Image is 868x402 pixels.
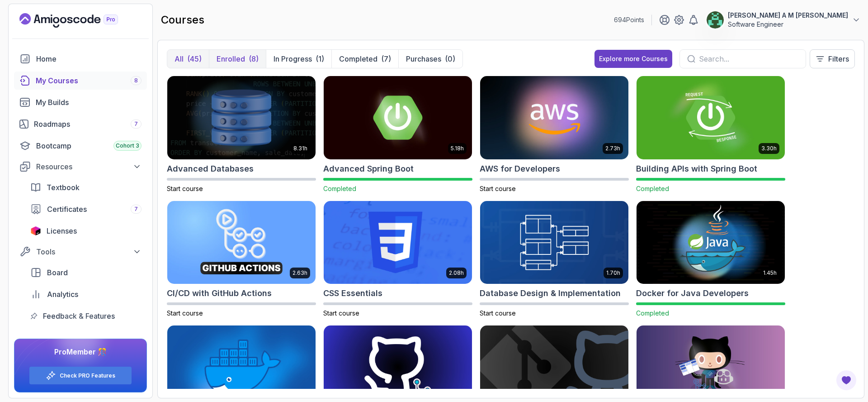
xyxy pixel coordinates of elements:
p: Software Engineer [728,20,848,29]
span: 7 [134,206,138,213]
button: In Progress(1) [266,50,331,68]
img: CSS Essentials card [324,201,472,284]
div: (0) [445,53,455,64]
div: Tools [36,246,142,257]
p: In Progress [274,53,312,64]
p: [PERSON_NAME] A M [PERSON_NAME] [728,11,848,20]
span: Completed [323,185,356,192]
button: user profile image[PERSON_NAME] A M [PERSON_NAME]Software Engineer [706,11,861,29]
div: My Builds [36,97,142,108]
p: 5.18h [451,145,464,152]
a: Docker for Java Developers card1.45hDocker for Java DevelopersCompleted [636,201,785,318]
p: Completed [339,53,377,64]
div: Roadmaps [34,119,142,129]
div: (1) [316,53,324,64]
p: 8.31h [293,145,307,152]
span: Board [47,267,68,278]
a: bootcamp [14,137,147,155]
img: Building APIs with Spring Boot card [637,76,785,159]
span: 7 [134,120,138,128]
a: builds [14,93,147,111]
p: 2.63h [292,269,307,277]
a: Building APIs with Spring Boot card3.30hBuilding APIs with Spring BootCompleted [636,76,785,193]
p: Purchases [406,53,441,64]
img: jetbrains icon [30,226,41,235]
span: Start course [167,185,203,192]
button: Explore more Courses [594,50,672,68]
h2: Advanced Spring Boot [323,163,414,175]
img: user profile image [707,11,724,29]
a: roadmaps [14,115,147,133]
span: 8 [134,77,138,84]
h2: Database Design & Implementation [480,287,621,300]
p: 1.45h [763,269,777,277]
button: Enrolled(8) [209,50,266,68]
h2: courses [161,13,204,27]
button: Tools [14,244,147,260]
img: Advanced Spring Boot card [324,76,472,159]
span: Textbook [47,182,80,193]
div: Explore more Courses [599,54,668,63]
span: Cohort 3 [116,142,139,149]
div: Home [36,53,142,64]
span: Start course [167,309,203,317]
button: Open Feedback Button [835,369,857,391]
p: 3.30h [761,145,777,152]
p: 2.73h [605,145,620,152]
span: Licenses [47,225,77,236]
h2: Docker for Java Developers [636,287,749,300]
p: 694 Points [614,15,644,24]
img: AWS for Developers card [480,76,628,159]
a: Advanced Spring Boot card5.18hAdvanced Spring BootCompleted [323,76,472,193]
p: Filters [828,53,849,64]
img: Docker for Java Developers card [637,201,785,284]
div: (7) [381,53,391,64]
span: Start course [323,309,359,317]
span: Start course [480,309,516,317]
img: Advanced Databases card [167,76,316,159]
a: feedback [25,307,147,325]
h2: Advanced Databases [167,163,254,175]
h2: Building APIs with Spring Boot [636,163,757,175]
p: Enrolled [217,53,245,64]
span: Completed [636,185,669,192]
span: Start course [480,185,516,192]
a: home [14,50,147,68]
a: licenses [25,222,147,240]
button: Completed(7) [331,50,398,68]
button: Resources [14,158,147,175]
div: (45) [187,53,202,64]
span: Certificates [47,204,87,215]
span: Completed [636,309,669,317]
a: board [25,263,147,282]
button: Check PRO Features [29,366,132,385]
p: 1.70h [606,269,620,277]
a: analytics [25,285,147,303]
p: All [175,53,184,64]
button: All(45) [167,50,209,68]
input: Search... [699,53,798,64]
div: Resources [36,161,142,172]
p: 2.08h [449,269,464,277]
h2: AWS for Developers [480,163,560,175]
a: Check PRO Features [60,372,115,379]
span: Feedback & Features [43,311,115,321]
span: Analytics [47,289,78,300]
a: certificates [25,200,147,218]
button: Filters [810,49,855,68]
h2: CI/CD with GitHub Actions [167,287,272,300]
img: CI/CD with GitHub Actions card [167,201,316,284]
div: (8) [249,53,259,64]
a: Landing page [19,13,139,28]
button: Purchases(0) [398,50,462,68]
a: textbook [25,178,147,196]
img: Database Design & Implementation card [480,201,628,284]
h2: CSS Essentials [323,287,382,300]
div: My Courses [36,75,142,86]
a: courses [14,72,147,90]
div: Bootcamp [36,140,142,151]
